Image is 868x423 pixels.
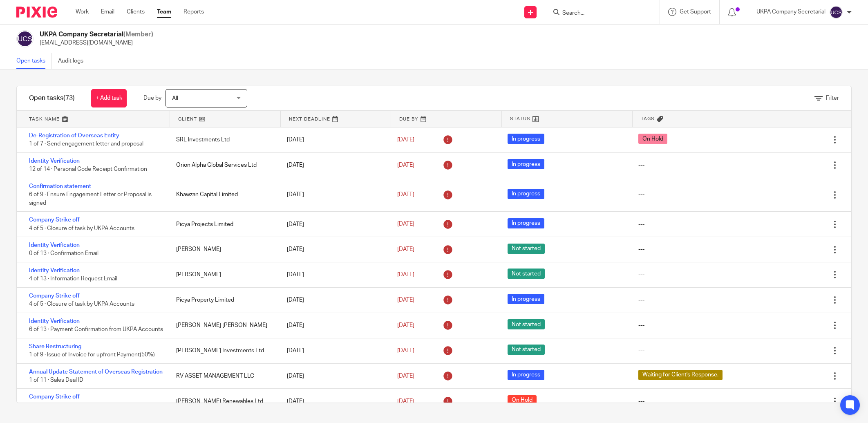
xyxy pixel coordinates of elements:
div: Picya Projects Limited [168,216,278,233]
a: Identity Verification [29,318,80,324]
span: In progress [508,189,544,199]
p: [EMAIL_ADDRESS][DOMAIN_NAME] [40,39,153,47]
a: + Add task [91,89,127,107]
span: [DATE] [397,192,414,197]
div: RV ASSET MANAGEMENT LLC [168,368,278,384]
div: --- [638,296,644,304]
a: Open tasks [16,53,52,69]
span: (Member) [123,31,153,38]
div: [PERSON_NAME] [PERSON_NAME] [168,317,278,333]
a: Team [157,8,171,16]
div: [PERSON_NAME] [168,241,278,257]
span: [DATE] [397,137,414,143]
div: --- [638,271,644,279]
a: Company Strike off [29,293,80,299]
div: SRL Investments Ltd [168,132,278,148]
img: svg%3E [830,6,843,19]
span: [DATE] [397,272,414,278]
a: Reports [183,8,204,16]
div: [DATE] [279,393,389,410]
div: [DATE] [279,132,389,148]
span: On Hold [508,395,537,405]
input: Search [562,10,635,17]
div: --- [638,347,644,355]
span: Not started [508,319,545,329]
span: All [172,96,178,101]
span: Not started [508,269,545,279]
span: Tags [641,115,655,122]
span: 12 of 14 · Personal Code Receipt Confirmation [29,166,147,172]
span: In progress [508,294,544,304]
span: [DATE] [397,348,414,354]
a: De-Registration of Overseas Entity [29,133,119,139]
h2: UKPA Company Secretarial [40,30,153,39]
span: Not started [508,345,545,355]
div: --- [638,397,644,405]
span: [DATE] [397,246,414,252]
div: [DATE] [279,266,389,283]
div: Khawzan Capital Limited [168,186,278,203]
span: Waiting for Client's Response. [638,370,723,380]
div: [DATE] [279,342,389,359]
p: Due by [143,94,161,102]
span: In progress [508,159,544,169]
span: 0 of 13 · Confirmation Email [29,251,98,257]
span: 1 of 11 · Sales Deal ID [29,377,83,383]
span: 4 of 13 · Information Request Email [29,276,117,282]
span: In progress [508,370,544,380]
div: --- [638,161,644,169]
a: Clients [127,8,145,16]
span: 4 of 5 · Closure of task by UKPA Accounts [29,302,134,307]
span: 6 of 9 · Ensure Engagement Letter or Proposal is signed [29,192,152,206]
span: 4 of 5 · Closure of task by UKPA Accounts [29,226,134,231]
div: [PERSON_NAME] Investments Ltd [168,342,278,359]
span: [DATE] [397,162,414,168]
img: Pixie [16,7,57,18]
a: Company Strike off [29,217,80,223]
img: svg%3E [16,30,34,47]
span: In progress [508,218,544,228]
span: 1 of 9 · Issue of Invoice for upfront Payment(50%) [29,352,155,358]
div: --- [638,245,644,253]
div: [DATE] [279,157,389,173]
div: --- [638,190,644,199]
div: [DATE] [279,186,389,203]
a: Identity Verification [29,242,80,248]
h1: Open tasks [29,94,75,103]
a: Identity Verification [29,158,80,164]
a: Audit logs [58,53,89,69]
span: [DATE] [397,222,414,227]
span: [DATE] [397,373,414,379]
span: 1 of 7 · Send engagement letter and proposal [29,141,143,147]
div: --- [638,220,644,228]
span: 6 of 13 · Payment Confirmation from UKPA Accounts [29,327,163,332]
div: Picya Property Limited [168,292,278,308]
span: Get Support [680,9,711,15]
span: On Hold [638,134,667,144]
a: Identity Verification [29,268,80,273]
span: [DATE] [397,322,414,328]
span: [DATE] [397,398,414,404]
span: [DATE] [397,297,414,303]
div: [DATE] [279,292,389,308]
span: In progress [508,134,544,144]
div: [DATE] [279,317,389,333]
span: (73) [63,95,75,101]
span: Filter [826,95,839,101]
a: Confirmation statement [29,184,91,189]
a: Email [101,8,114,16]
a: Work [76,8,89,16]
p: UKPA Company Secretarial [756,8,825,16]
span: Status [510,115,530,122]
div: Orion Alpha Global Services Ltd [168,157,278,173]
span: Not started [508,244,545,254]
div: [DATE] [279,368,389,384]
a: Annual Update Statement of Overseas Registration [29,369,163,375]
div: --- [638,321,644,329]
div: [PERSON_NAME] [168,266,278,283]
div: [DATE] [279,241,389,257]
a: Share Restructuring [29,344,81,349]
div: [DATE] [279,216,389,233]
div: [PERSON_NAME] Renewables Ltd [168,393,278,410]
a: Company Strike off [29,394,80,400]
